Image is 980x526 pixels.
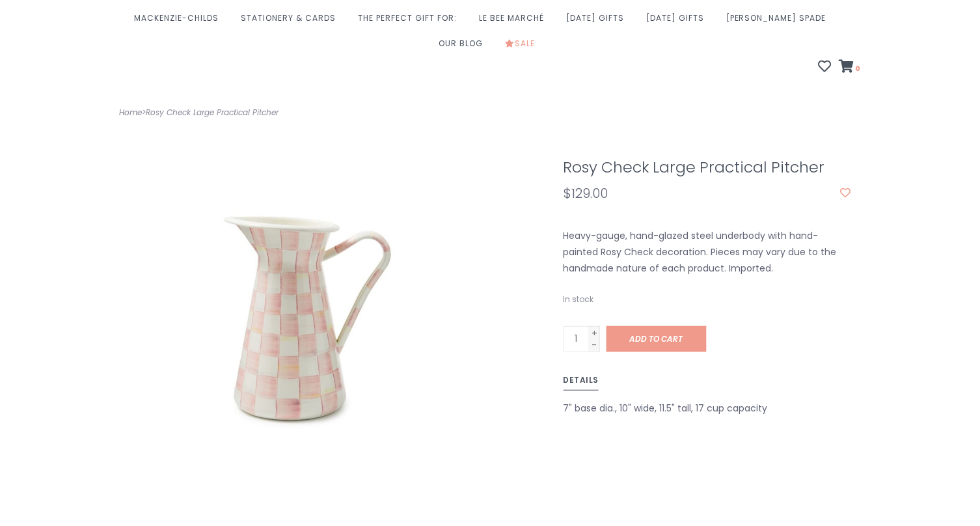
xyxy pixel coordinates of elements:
span: $129.00 [564,184,608,202]
a: Sale [505,35,541,60]
span: 0 [854,63,861,74]
a: Le Bee Marché [479,9,551,35]
a: Rosy Check Large Practical Pitcher [146,107,279,118]
div: Heavy-gauge, hand-glazed steel underbody with hand-painted Rosy Check decoration. Pieces may vary... [554,228,862,277]
a: + [590,327,600,339]
a: The perfect gift for: [358,9,463,35]
div: 7" base dia., 10" wide, 11.5" tall, 17 cup capacity [564,400,852,417]
a: Details [564,373,599,391]
a: MacKenzie-Childs [134,9,225,35]
span: Add to cart [630,333,683,344]
a: - [590,339,600,350]
a: Home [119,107,142,118]
a: Stationery & Cards [241,9,342,35]
a: Add to cart [606,326,707,352]
div: > [109,105,490,120]
span: In stock [564,294,594,305]
a: [PERSON_NAME] Spade [726,9,833,35]
h1: Rosy Check Large Practical Pitcher [564,159,852,176]
a: 0 [839,61,861,74]
a: [DATE] Gifts [646,9,711,35]
a: Our Blog [439,35,489,60]
a: [DATE] Gifts [566,9,631,35]
a: Add to wishlist [841,187,851,200]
